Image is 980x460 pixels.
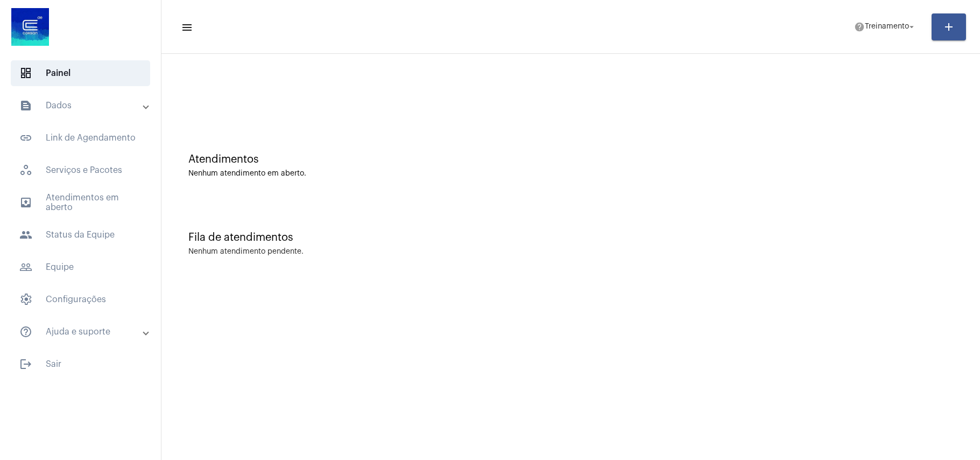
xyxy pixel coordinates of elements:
mat-panel-title: Dados [19,99,144,112]
span: sidenav icon [19,293,32,306]
mat-expansion-panel-header: sidenav iconDados [6,93,161,119]
span: sidenav icon [19,67,32,80]
mat-icon: sidenav icon [19,131,32,144]
mat-icon: sidenav icon [19,261,32,274]
span: Treinamento [865,23,909,31]
span: Status da Equipe [11,222,150,248]
div: Nenhum atendimento pendente. [188,248,304,256]
span: sidenav icon [19,164,32,177]
mat-icon: sidenav icon [19,228,32,241]
mat-icon: sidenav icon [19,196,32,209]
mat-icon: sidenav icon [19,358,32,371]
span: Atendimentos em aberto [11,190,150,215]
span: Equipe [11,254,150,280]
mat-icon: arrow_drop_down [907,22,916,32]
span: Link de Agendamento [11,125,150,151]
span: Configurações [11,287,150,312]
mat-icon: sidenav icon [19,325,32,338]
mat-panel-title: Ajuda e suporte [19,325,144,338]
mat-icon: sidenav icon [181,21,192,34]
mat-expansion-panel-header: sidenav iconAjuda e suporte [6,319,161,345]
div: Atendimentos [188,154,953,165]
mat-icon: sidenav icon [19,99,32,112]
button: Treinamento [848,16,923,38]
span: Serviços e Pacotes [11,157,150,183]
div: Fila de atendimentos [188,232,953,243]
img: d4669ae0-8c07-2337-4f67-34b0df7f5ae4.jpeg [9,5,52,48]
div: Nenhum atendimento em aberto. [188,170,953,178]
span: Painel [11,60,150,86]
mat-icon: help [854,22,865,32]
mat-icon: add [942,20,955,33]
span: Sair [11,351,150,377]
